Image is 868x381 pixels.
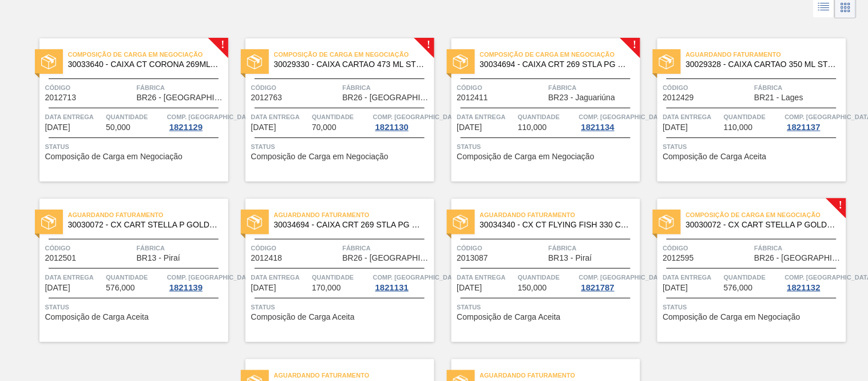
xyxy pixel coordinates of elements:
[274,209,434,221] span: Aguardando Faturamento
[312,272,370,283] span: Quantidade
[167,111,256,123] span: Comp. Carga
[457,111,516,123] span: Data entrega
[45,111,104,123] span: Data entrega
[518,272,576,283] span: Quantidade
[274,49,434,60] span: Composição de Carga em Negociação
[373,123,411,132] div: 1821130
[549,242,637,254] span: Fábrica
[312,284,341,292] span: 170,000
[434,199,640,342] a: statusAguardando Faturamento30034340 - CX CT FLYING FISH 330 C6 VERDECódigo2013087FábricaBR13 - P...
[228,38,434,182] a: !statusComposição de Carga em Negociação30029330 - CAIXA CARTAO 473 ML STELLA PURE GOLD C12Código...
[640,199,846,342] a: !statusComposição de Carga em Negociação30030072 - CX CART STELLA P GOLD 330ML C6 298 NIV23Código...
[137,93,225,102] span: BR26 - Uberlândia
[251,284,276,292] span: 21/09/2025
[659,54,674,69] img: status
[663,254,695,262] span: 2012595
[640,38,846,182] a: statusAguardando Faturamento30029328 - CAIXA CARTAO 350 ML STELLA PURE GOLD C08Código2012429Fábri...
[45,272,104,283] span: Data entrega
[312,111,370,123] span: Quantidade
[251,152,389,161] span: Composição de Carga em Negociação
[167,123,205,132] div: 1821129
[45,93,77,102] span: 2012713
[251,254,283,262] span: 2012418
[453,215,468,230] img: status
[755,93,804,102] span: BR21 - Lages
[343,82,431,93] span: Fábrica
[45,301,225,313] span: Status
[579,123,617,132] div: 1821134
[724,272,782,283] span: Quantidade
[373,111,462,123] span: Comp. Carga
[457,123,482,132] span: 20/09/2025
[663,301,843,313] span: Status
[457,254,489,262] span: 2013087
[480,60,631,69] span: 30034694 - CAIXA CRT 269 STLA PG C08 278GR
[106,123,130,132] span: 50,000
[45,313,149,321] span: Composição de Carga Aceita
[663,272,722,283] span: Data entrega
[457,301,637,313] span: Status
[247,54,262,69] img: status
[343,242,431,254] span: Fábrica
[457,152,594,161] span: Composição de Carga em Negociação
[251,313,355,321] span: Composição de Carga Aceita
[663,123,688,132] span: 21/09/2025
[137,254,180,262] span: BR13 - Piraí
[434,38,640,182] a: !statusComposição de Carga em Negociação30034694 - CAIXA CRT 269 STLA PG C08 278GRCódigo2012411Fá...
[247,215,262,230] img: status
[579,111,637,132] a: Comp. [GEOGRAPHIC_DATA]1821134
[663,111,722,123] span: Data entrega
[45,152,183,161] span: Composição de Carga em Negociação
[518,111,576,123] span: Quantidade
[659,215,674,230] img: status
[106,284,135,292] span: 576,000
[41,54,56,69] img: status
[755,82,843,93] span: Fábrica
[518,123,547,132] span: 110,000
[663,284,688,292] span: 29/09/2025
[457,141,637,152] span: Status
[663,242,752,254] span: Código
[251,141,431,152] span: Status
[373,272,462,283] span: Comp. Carga
[167,283,205,292] div: 1821139
[106,272,164,283] span: Quantidade
[785,123,823,132] div: 1821137
[106,111,164,123] span: Quantidade
[228,199,434,342] a: statusAguardando Faturamento30034694 - CAIXA CRT 269 STLA PG C08 278GRCódigo2012418FábricaBR26 - ...
[373,272,431,292] a: Comp. [GEOGRAPHIC_DATA]1821131
[251,242,340,254] span: Código
[663,93,695,102] span: 2012429
[137,82,225,93] span: Fábrica
[686,60,837,69] span: 30029328 - CAIXA CARTAO 350 ML STELLA PURE GOLD C08
[457,242,546,254] span: Código
[274,60,425,69] span: 30029330 - CAIXA CARTAO 473 ML STELLA PURE GOLD C12
[663,141,843,152] span: Status
[663,313,800,321] span: Composição de Carga em Negociação
[373,283,411,292] div: 1821131
[343,93,431,102] span: BR26 - Uberlândia
[453,54,468,69] img: status
[457,93,489,102] span: 2012411
[274,221,425,229] span: 30034694 - CAIXA CRT 269 STLA PG C08 278GR
[480,49,640,60] span: Composição de Carga em Negociação
[274,370,434,381] span: Aguardando Faturamento
[549,254,592,262] span: BR13 - Piraí
[68,60,219,69] span: 30033640 - CAIXA CT CORONA 269ML SLEEK C8 NIV24
[755,242,843,254] span: Fábrica
[68,209,228,221] span: Aguardando Faturamento
[480,221,631,229] span: 30034340 - CX CT FLYING FISH 330 C6 VERDE
[45,82,134,93] span: Código
[785,283,823,292] div: 1821132
[22,199,228,342] a: statusAguardando Faturamento30030072 - CX CART STELLA P GOLD 330ML C6 298 NIV23Código2012501Fábri...
[373,111,431,132] a: Comp. [GEOGRAPHIC_DATA]1821130
[45,141,225,152] span: Status
[45,123,70,132] span: 19/09/2025
[579,272,637,292] a: Comp. [GEOGRAPHIC_DATA]1821787
[724,111,782,123] span: Quantidade
[167,272,225,292] a: Comp. [GEOGRAPHIC_DATA]1821139
[167,111,225,132] a: Comp. [GEOGRAPHIC_DATA]1821129
[457,272,516,283] span: Data entrega
[68,49,228,60] span: Composição de Carga em Negociação
[251,93,283,102] span: 2012763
